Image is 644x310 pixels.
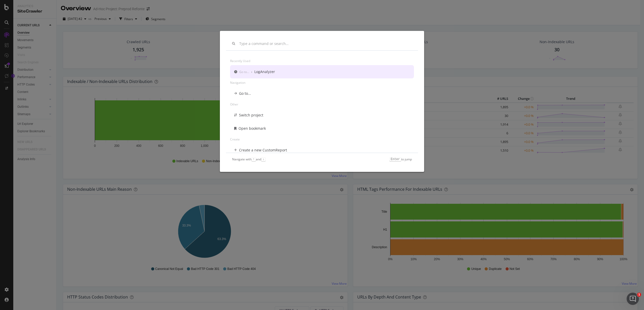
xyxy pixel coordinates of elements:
div: LogAnalyzer [254,69,275,74]
span: 1 [637,293,641,297]
div: Open bookmark [238,126,266,131]
kbd: ↑ [252,157,256,161]
div: modal [220,31,424,172]
div: Create [230,135,414,144]
div: Other [230,100,414,109]
kbd: ↓ [261,157,266,161]
div: › [251,70,252,74]
kbd: Enter [389,157,401,161]
div: Switch project [239,113,263,118]
input: Type a command or search… [239,42,412,46]
div: Navigate with and [232,157,266,161]
div: Navigation [230,78,414,87]
div: Recently used [230,57,414,65]
div: to jump [389,157,412,161]
iframe: Intercom live chat [627,293,639,305]
div: Create a new CustomReport [239,148,287,153]
div: Go to... [239,91,251,96]
div: Go to... [239,70,249,74]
